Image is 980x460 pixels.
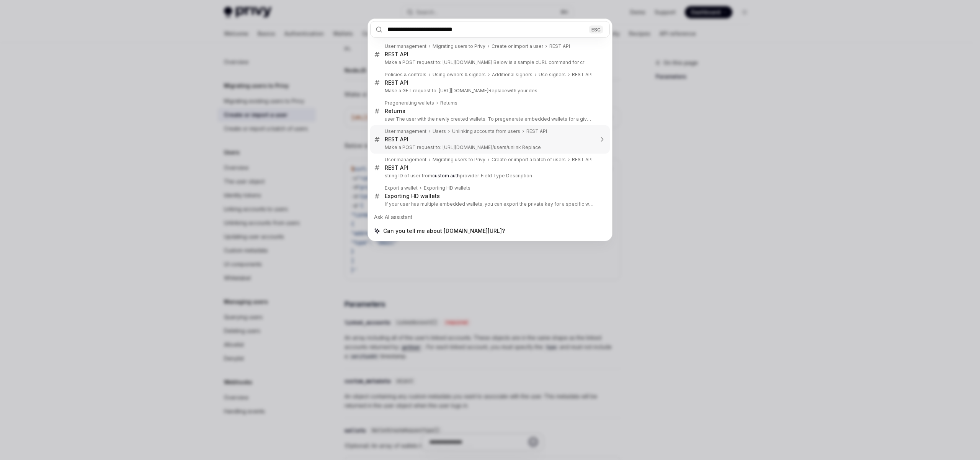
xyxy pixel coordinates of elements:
div: Migrating users to Privy [433,43,485,49]
div: Returns [440,100,457,106]
b: custom auth [432,173,460,178]
div: Create or import a batch of users [492,157,566,163]
div: Create or import a user [492,43,543,49]
div: Exporting HD wallets [385,193,440,200]
div: Additional signers [492,72,532,78]
div: Pregenerating wallets [385,100,434,106]
div: Migrating users to Privy [433,157,485,163]
p: If your user has multiple embedded wallets, you can export the private key for a specific wallet by [385,201,594,207]
div: Exporting HD wallets [424,185,470,191]
div: REST API [549,43,570,49]
div: Returns [385,108,405,115]
p: user The user with the newly created wallets. To pregenerate embedded wallets for a given user, make [385,116,594,122]
div: REST API [385,136,408,143]
div: ESC [589,25,603,33]
div: Use signers [539,72,566,78]
div: Export a wallet [385,185,418,191]
p: Make a POST request to: [URL][DOMAIN_NAME] [385,144,594,151]
div: Users [433,128,446,134]
p: Make a POST request to: [URL][DOMAIN_NAME] Below is a sample cURL command for cr [385,59,594,65]
div: User management [385,128,426,134]
div: Using owners & signers [433,72,486,78]
div: REST API [385,79,408,86]
privy-app-id: /users/unlink Replace [492,144,541,150]
div: REST API [526,128,547,134]
p: Make a GET request to: [URL][DOMAIN_NAME] [385,88,594,94]
div: User management [385,157,426,163]
div: REST API [385,51,408,58]
span: Can you tell me about [DOMAIN_NAME][URL]? [383,227,505,235]
user-did: Replace [488,88,537,93]
div: REST API [385,164,408,171]
div: REST API [572,72,593,78]
div: Unlinking accounts from users [452,128,520,134]
p: string ID of user from provider. Field Type Description [385,173,594,179]
div: Policies & controls [385,72,426,78]
div: Ask AI assistant [370,210,610,224]
div: User management [385,43,426,49]
div: REST API [572,157,593,163]
did: with your des [507,88,537,93]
